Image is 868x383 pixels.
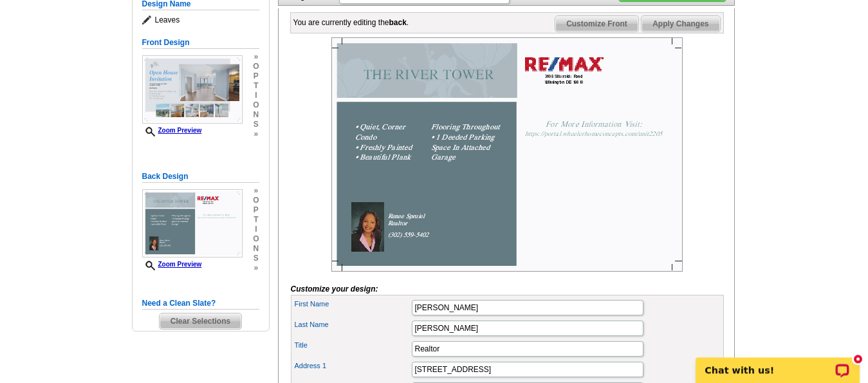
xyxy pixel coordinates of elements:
[253,263,259,273] span: »
[253,234,259,244] span: o
[253,254,259,263] span: s
[331,37,683,272] img: Z18876710_00001_2.jpg
[142,14,259,26] span: Leaves
[555,16,638,32] span: Customize Front
[253,205,259,215] span: p
[389,18,407,27] b: back
[142,37,259,49] h5: Front Design
[253,100,259,110] span: o
[142,127,202,134] a: Zoom Preview
[253,186,259,196] span: »
[295,319,411,330] label: Last Name
[253,129,259,139] span: »
[253,62,259,71] span: o
[253,71,259,81] span: p
[142,55,243,124] img: Z18876710_00001_1.jpg
[295,299,411,310] label: First Name
[142,297,259,310] h5: Need a Clean Slate?
[253,225,259,234] span: i
[253,215,259,225] span: t
[291,285,378,294] i: Customize your design:
[295,360,411,371] label: Address 1
[253,81,259,91] span: t
[253,120,259,129] span: s
[253,91,259,100] span: i
[253,244,259,254] span: n
[687,342,868,383] iframe: LiveChat chat widget
[293,17,409,28] div: You are currently editing the .
[160,313,241,329] span: Clear Selections
[142,261,202,268] a: Zoom Preview
[253,52,259,62] span: »
[295,340,411,351] label: Title
[142,189,243,257] img: Z18876710_00001_2.jpg
[253,196,259,205] span: o
[253,110,259,120] span: n
[642,16,719,32] span: Apply Changes
[142,171,259,183] h5: Back Design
